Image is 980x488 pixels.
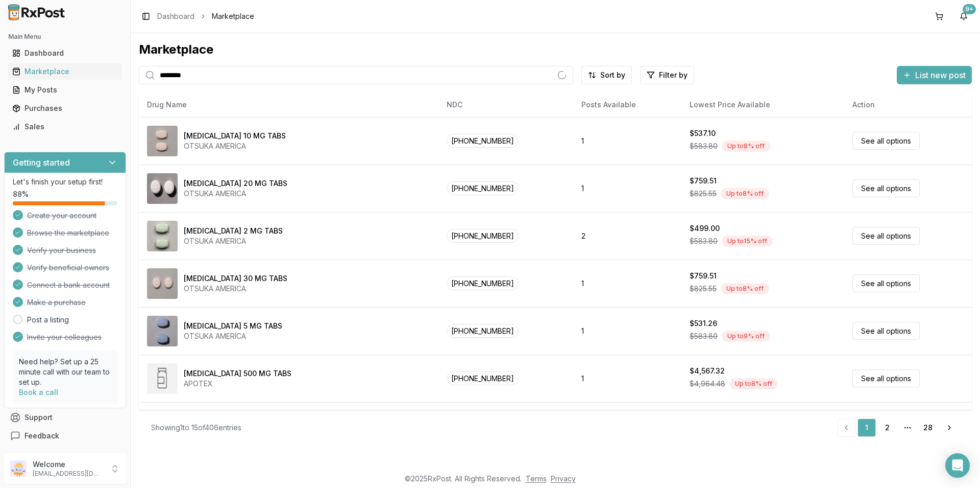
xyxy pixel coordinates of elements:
[27,211,96,221] span: Create your account
[573,260,681,307] td: 1
[27,280,110,290] span: Connect a bank account
[690,223,720,234] div: $499.00
[19,388,58,397] a: Book a call
[447,371,519,385] span: [PHONE_NUMBER]
[690,176,717,186] div: $759.51
[184,131,286,141] div: [MEDICAL_DATA] 10 MG TABS
[19,357,111,387] p: Need help? Set up a 25 minute call with our team to set up.
[4,63,126,80] button: Marketplace
[184,284,287,294] div: OTSUKA AMERICA
[147,221,178,251] img: Abilify 2 MG TABS
[526,474,547,483] a: Terms
[551,474,576,483] a: Privacy
[157,11,194,21] a: Dashboard
[184,379,291,389] div: APOTEX
[157,11,254,21] nav: breadcrumb
[4,408,126,427] button: Support
[33,459,104,470] p: Welcome
[12,85,118,95] div: My Posts
[10,460,27,477] img: User avatar
[722,331,770,342] div: Up to 9 % off
[573,307,681,355] td: 1
[184,368,291,379] div: [MEDICAL_DATA] 500 MG TABS
[729,378,778,389] div: Up to 8 % off
[573,355,681,402] td: 1
[852,132,920,150] a: See all options
[12,66,118,77] div: Marketplace
[690,141,718,151] span: $583.80
[690,271,717,281] div: $759.51
[184,331,282,341] div: OTSUKA AMERICA
[147,173,178,204] img: Abilify 20 MG TABS
[690,236,718,246] span: $583.80
[212,11,254,21] span: Marketplace
[4,427,126,445] button: Feedback
[721,283,769,294] div: Up to 8 % off
[721,188,769,199] div: Up to 8 % off
[12,122,118,132] div: Sales
[681,92,844,117] th: Lowest Price Available
[690,366,725,376] div: $4,567.32
[8,44,122,62] a: Dashboard
[878,419,896,437] a: 2
[573,402,681,450] td: 3
[600,70,625,80] span: Sort by
[4,45,126,61] button: Dashboard
[690,284,717,294] span: $825.55
[13,177,117,187] p: Let's finish your setup first!
[184,236,283,246] div: OTSUKA AMERICA
[33,470,104,478] p: [EMAIL_ADDRESS][DOMAIN_NAME]
[573,165,681,212] td: 1
[13,156,70,169] h3: Getting started
[8,33,122,41] h2: Main Menu
[837,419,960,437] nav: pagination
[8,62,122,81] a: Marketplace
[897,71,972,81] a: List new post
[857,419,876,437] a: 1
[8,81,122,99] a: My Posts
[939,419,960,437] a: Go to next page
[13,189,29,199] span: 88 %
[852,227,920,245] a: See all options
[852,179,920,197] a: See all options
[147,316,178,346] img: Abilify 5 MG TABS
[12,48,118,58] div: Dashboard
[690,318,717,329] div: $531.26
[27,263,109,273] span: Verify beneficial owners
[4,100,126,117] button: Purchases
[573,92,681,117] th: Posts Available
[184,226,283,236] div: [MEDICAL_DATA] 2 MG TABS
[690,128,716,138] div: $537.10
[139,92,438,117] th: Drug Name
[897,66,972,84] button: List new post
[147,126,178,156] img: Abilify 10 MG TABS
[640,66,694,84] button: Filter by
[27,315,69,325] a: Post a listing
[24,431,59,441] span: Feedback
[27,228,109,238] span: Browse the marketplace
[151,423,241,433] div: Showing 1 to 15 of 406 entries
[8,99,122,118] a: Purchases
[955,8,972,25] button: 9+
[147,268,178,299] img: Abilify 30 MG TABS
[27,332,102,342] span: Invite your colleagues
[447,229,519,243] span: [PHONE_NUMBER]
[184,141,286,151] div: OTSUKA AMERICA
[4,4,69,20] img: RxPost Logo
[184,189,287,199] div: OTSUKA AMERICA
[844,92,972,117] th: Action
[581,66,632,84] button: Sort by
[945,453,970,478] div: Open Intercom Messenger
[8,118,122,136] a: Sales
[438,92,573,117] th: NDC
[919,419,937,437] a: 28
[184,273,287,284] div: [MEDICAL_DATA] 30 MG TABS
[573,117,681,165] td: 1
[659,70,688,80] span: Filter by
[27,245,96,255] span: Verify your business
[722,141,770,152] div: Up to 8 % off
[4,82,126,98] button: My Posts
[447,181,519,195] span: [PHONE_NUMBER]
[852,369,920,387] a: See all options
[722,236,773,247] div: Up to 15 % off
